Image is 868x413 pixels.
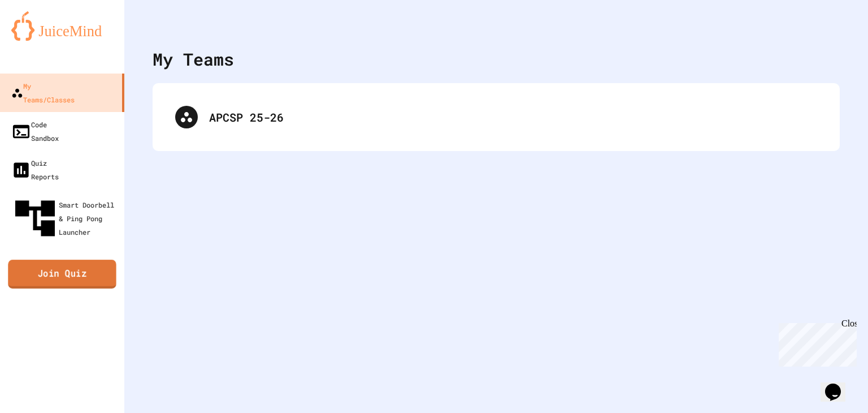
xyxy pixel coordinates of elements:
[11,11,113,41] img: logo-orange.svg
[11,195,120,242] div: Smart Doorbell & Ping Pong Launcher
[821,368,857,402] iframe: chat widget
[774,319,857,367] iframe: chat widget
[153,46,234,72] div: My Teams
[11,79,75,106] div: My Teams/Classes
[164,94,828,140] div: APCSP 25-26
[8,260,116,289] a: Join Quiz
[11,156,59,183] div: Quiz Reports
[5,5,78,72] div: Chat with us now!Close
[209,109,817,126] div: APCSP 25-26
[11,118,59,145] div: Code Sandbox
